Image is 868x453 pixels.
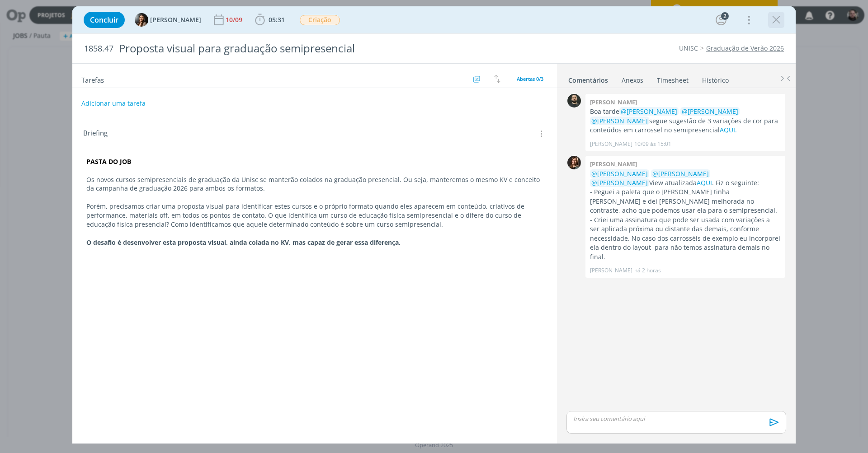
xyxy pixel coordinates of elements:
span: 05:31 [269,15,285,24]
span: @[PERSON_NAME] [652,169,709,178]
img: arrow-down-up.svg [494,75,500,83]
span: Tarefas [81,74,104,84]
div: 2 [721,12,729,20]
div: dialog [72,6,796,444]
span: Criação [300,15,340,25]
button: Concluir [84,12,125,28]
img: P [567,94,581,107]
button: B[PERSON_NAME] [135,13,201,27]
span: Abertas 0/3 [517,75,543,82]
b: [PERSON_NAME] [590,160,637,168]
a: Timesheet [656,72,689,85]
span: [PERSON_NAME] [150,17,201,23]
div: 10/09 [226,17,244,23]
a: Comentários [568,72,609,85]
span: Briefing [83,128,108,140]
span: @[PERSON_NAME] [591,178,648,187]
button: 05:31 [253,13,287,27]
img: B [135,13,148,27]
span: Concluir [90,16,118,23]
button: 2 [714,13,728,27]
p: - Criei uma assinatura que pode ser usada com variações a ser aplicada próxima ou distante das de... [590,215,781,262]
p: [PERSON_NAME] [590,266,632,275]
span: @[PERSON_NAME] [591,117,648,125]
p: [PERSON_NAME] [590,140,632,148]
a: AQUI. [720,126,737,134]
img: L [567,156,581,169]
button: Criação [299,14,340,26]
a: Graduação de Verão 2026 [706,44,784,52]
a: Histórico [702,72,729,85]
p: Porém, precisamos criar uma proposta visual para identificar estes cursos e o próprio formato qua... [86,202,543,229]
span: 1858.47 [84,44,113,54]
p: Boa tarde segue sugestão de 3 variações de cor para conteúdos em carrossel no semipresencial [590,107,781,135]
strong: O desafio é desenvolver esta proposta visual, ainda colada no KV, mas capaz de gerar essa diferença. [86,238,401,247]
span: há 2 horas [634,266,661,275]
p: - Peguei a paleta que o [PERSON_NAME] tinha [PERSON_NAME] e dei [PERSON_NAME] melhorada no contra... [590,187,781,215]
b: [PERSON_NAME] [590,98,637,106]
strong: PASTA DO JOB [86,157,131,166]
span: @[PERSON_NAME] [621,107,677,116]
button: Adicionar uma tarefa [81,95,146,112]
div: Proposta visual para graduação semipresencial [115,37,489,60]
span: 10/09 às 15:01 [634,140,671,148]
span: @[PERSON_NAME] [682,107,738,116]
p: View atualizada . Fiz o seguinte: [590,169,781,188]
a: UNISC [679,44,698,52]
div: Anexos [622,76,643,85]
a: AQUI [697,178,712,187]
p: Os novos cursos semipresenciais de graduação da Unisc se manterão colados na graduação presencial... [86,175,543,193]
span: @[PERSON_NAME] [591,169,648,178]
